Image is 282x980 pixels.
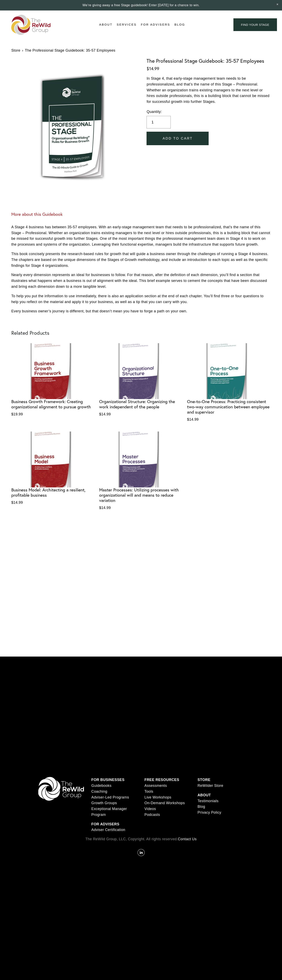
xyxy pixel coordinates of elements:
[187,343,271,399] img: One-to-One Process: Practicing consistent two-way communication between employee and supervisor
[11,212,271,217] h3: More about this Guidebook
[198,798,219,804] a: Testimonials
[99,432,183,487] img: Master Processes: Utilizing processes with organizational will and means to reduce variation
[198,778,210,782] strong: STORE
[11,432,95,506] a: Business Model: Architecting a resilient, profitable business
[11,343,95,418] a: Business Growth Framework: Creating organizational alignment to pursue growth
[11,399,95,410] div: Business Growth Framework: Creating organizational alignment to pursue growth
[233,18,277,31] a: find your stage
[38,836,244,842] p: The ReWild Group, LLC, Copyright. All rights reserved.
[99,411,183,417] div: $14.99
[198,777,210,783] a: STORE
[147,132,209,145] button: Add To Cart
[144,789,153,794] a: Tools
[91,777,125,783] a: FOR BUSINESSES
[99,343,183,418] a: Organizational Structure: Organizing the work independent of the people
[11,48,20,53] a: Store
[117,22,137,27] span: Services
[141,22,170,28] a: For Advisers
[91,821,119,827] a: FOR ADVISERS
[99,432,183,511] a: Master Processes: Utilizing processes with organizational will and means to reduce variation
[99,487,183,503] div: Master Processes: Utilizing processes with organizational will and means to reduce variation
[91,807,127,817] span: Exceptional Manager Program
[99,22,112,28] a: folder dropdown
[11,272,271,289] p: Nearly every dimension represents an ideal for businesses to follow. For that reason, after the d...
[99,22,112,27] span: About
[198,792,211,798] a: ABOUT
[11,15,51,35] img: The ReWild Group
[11,343,95,399] img: Business Growth Framework: Creating organizational alignment to pursue growth
[163,137,193,141] span: Add To Cart
[99,399,183,410] div: Organizational Structure: Organizing the work independent of the people
[11,500,95,506] div: $14.99
[144,778,179,782] strong: FREE RESOURCES
[11,487,95,498] div: Business Model: Architecting a resilient, profitable business
[99,505,183,511] div: $14.99
[91,800,117,806] a: Growth Groups
[144,812,160,818] a: Podcasts
[147,66,271,71] div: $14.99
[187,417,271,422] div: $14.99
[147,109,271,115] label: Quantity:
[22,48,23,53] span: ›
[147,116,171,129] input: Quantity
[91,822,119,826] strong: FOR ADVISERS
[11,411,95,417] div: $19.99
[187,343,271,423] a: One-to-One Process: Practicing consistent two-way communication between employee and supervisor
[147,76,269,104] span: In Stage 4, that early-stage management team needs to be professionalized, and that’s the name of...
[11,58,141,195] div: Gallery
[11,432,95,487] img: Business Model: Architecting a resilient, profitable business
[198,810,221,815] a: Privacy Policy
[11,224,271,247] p: A Stage 4 business has between 35-57 employees. With an early-stage management team that needs to...
[91,827,125,833] a: Adviser Certification
[147,58,271,64] h1: The Professional Stage Guidebook: 35-57 Employees
[91,806,137,818] a: Exceptional Manager Program
[91,794,129,800] a: Adviser-Led Programs
[11,293,271,305] p: To help you put the information to use immediately, there is also an application section at the e...
[146,73,272,73] iframe: Secure payment input frame
[11,251,271,268] p: This book concisely presents the research-based rules for growth that will guide a business owner...
[178,836,197,842] a: Contact Us
[137,849,145,856] a: LinkedIn
[117,22,137,28] a: folder dropdown
[198,793,211,797] strong: ABOUT
[91,789,107,794] a: Coaching
[144,783,167,789] a: Assessments
[91,783,111,789] a: Guidebooks
[144,794,171,800] a: Live Workshops
[174,22,185,28] a: Blog
[11,308,271,314] p: Every business owner’s journey is different, but that doesn’t mean you have to forge a path on yo...
[25,48,115,53] a: The Professional Stage Guidebook: 35-57 Employees
[144,806,156,812] a: Videos
[91,778,125,782] strong: FOR BUSINESSES
[144,777,179,783] a: FREE RESOURCES
[187,399,271,415] div: One-to-One Process: Practicing consistent two-way communication between employee and supervisor
[198,804,205,810] a: Blog
[144,800,185,806] a: On-Demand Workshops
[99,343,183,399] img: Organizational Structure: Organizing the work independent of the people
[11,330,271,336] h2: Related Products
[91,801,117,805] span: Growth Groups
[198,783,223,789] a: ReWilder Store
